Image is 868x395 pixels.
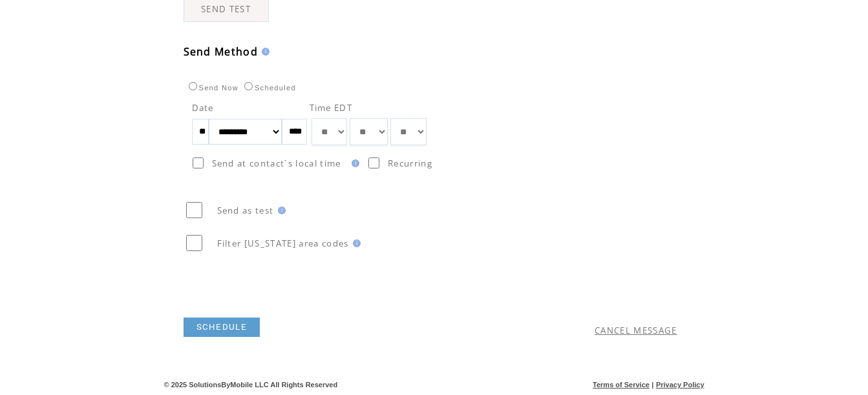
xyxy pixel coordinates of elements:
img: help.gif [274,207,286,214]
input: Send Now [189,82,197,90]
input: Scheduled [244,82,253,90]
a: Terms of Service [593,381,650,389]
img: help.gif [348,159,359,167]
a: CANCEL MESSAGE [595,325,677,336]
span: | [651,381,653,389]
span: Send Method [184,45,259,59]
img: help.gif [349,239,361,247]
span: Recurring [388,157,432,169]
span: Send as test [217,205,274,216]
label: Scheduled [241,84,296,92]
a: SCHEDULE [184,318,260,337]
span: © 2025 SolutionsByMobile LLC All Rights Reserved [164,381,338,389]
span: Send at contact`s local time [212,157,341,169]
span: Time EDT [310,102,353,114]
a: Privacy Policy [656,381,704,389]
span: Date [192,102,214,114]
img: help.gif [258,48,270,56]
span: Filter [US_STATE] area codes [217,238,349,249]
label: Send Now [185,84,238,92]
